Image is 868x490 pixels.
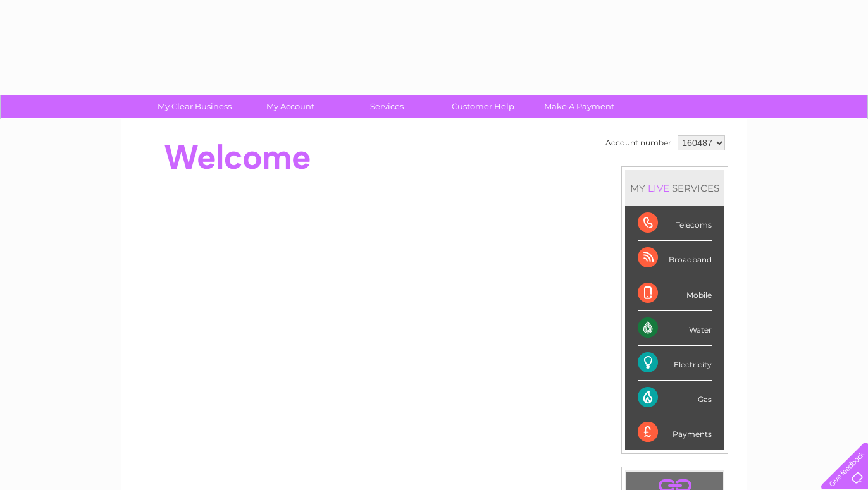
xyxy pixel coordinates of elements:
[625,170,724,206] div: MY SERVICES
[638,241,712,276] div: Broadband
[431,95,535,118] a: Customer Help
[527,95,631,118] a: Make A Payment
[638,381,712,415] div: Gas
[645,182,672,194] div: LIVE
[335,95,439,118] a: Services
[239,95,343,118] a: My Account
[142,95,247,118] a: My Clear Business
[638,346,712,381] div: Electricity
[638,415,712,450] div: Payments
[638,206,712,241] div: Telecoms
[602,132,674,154] td: Account number
[638,276,712,311] div: Mobile
[638,311,712,346] div: Water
